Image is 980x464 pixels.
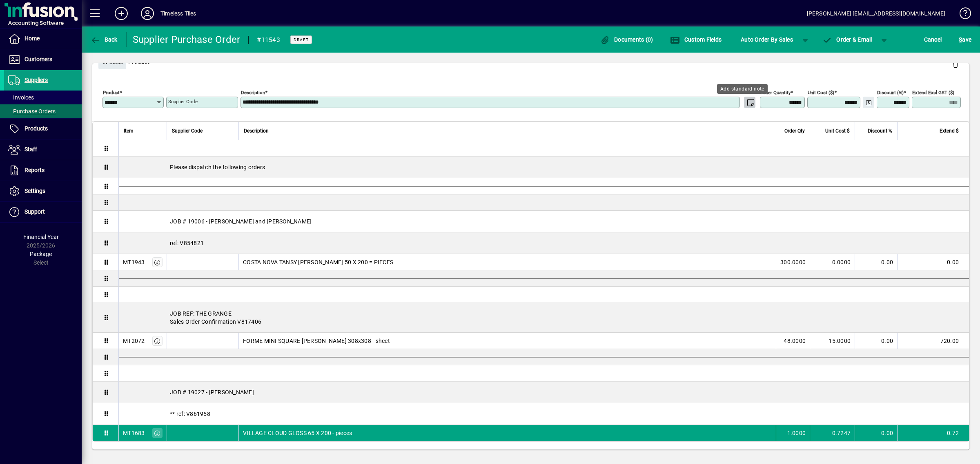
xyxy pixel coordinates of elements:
[863,97,874,108] button: Change Price Levels
[810,254,855,270] td: 0.0000
[8,94,34,101] span: Invoices
[600,36,653,43] span: Documents (0)
[243,258,393,266] span: COSTA NOVA TANSY [PERSON_NAME] 50 X 200 = PIECES
[96,58,128,65] app-page-header-button: Close
[776,333,810,349] td: 48.0000
[4,139,82,160] a: Staff
[855,425,897,441] td: 0.00
[810,425,855,441] td: 0.7247
[897,333,969,349] td: 720.00
[4,91,82,104] a: Invoices
[24,77,48,83] span: Suppliers
[24,208,45,215] span: Support
[4,202,82,222] a: Support
[24,146,37,152] span: Staff
[98,55,126,69] button: Close
[959,33,971,46] span: ave
[957,32,973,47] button: Save
[23,234,59,240] span: Financial Year
[959,36,962,43] span: S
[119,232,969,254] div: ref: V854821
[4,49,82,70] a: Customers
[4,181,82,201] a: Settings
[123,258,145,266] div: MT1943
[124,126,134,135] span: Item
[88,32,120,47] button: Back
[103,90,120,95] mat-label: Product
[244,126,269,135] span: Description
[24,188,45,194] span: Settings
[737,32,797,47] button: Auto Order By Sales
[855,333,897,349] td: 0.00
[717,84,768,94] div: Add standard note
[760,90,791,95] mat-label: Order Quantity
[123,429,145,437] div: MT1683
[776,425,810,441] td: 1.0000
[940,126,959,135] span: Extend $
[4,160,82,181] a: Reports
[4,119,82,139] a: Products
[119,211,969,232] div: JOB # 19006 - [PERSON_NAME] and [PERSON_NAME]
[24,167,45,173] span: Reports
[822,36,872,43] span: Order & Email
[868,126,892,135] span: Discount %
[160,7,196,20] div: Timeless Tiles
[912,90,954,95] mat-label: Extend excl GST ($)
[825,126,850,135] span: Unit Cost $
[784,126,805,135] span: Order Qty
[808,90,834,95] mat-label: Unit Cost ($)
[4,29,82,49] a: Home
[668,32,724,47] button: Custom Fields
[168,99,198,104] mat-label: Supplier Code
[810,333,855,349] td: 15.0000
[946,55,965,74] button: Delete
[807,7,945,20] div: [PERSON_NAME] [EMAIL_ADDRESS][DOMAIN_NAME]
[241,90,265,95] mat-label: Description
[4,104,82,118] a: Purchase Orders
[924,33,942,46] span: Cancel
[119,303,969,332] div: JOB REF: THE GRANGE Sales Order Confirmation V817406
[257,33,280,46] div: #11543
[243,429,352,437] span: VILLAGE CLOUD GLOSS 65 X 200 - pieces
[172,126,203,135] span: Supplier Code
[897,254,969,270] td: 0.00
[922,32,944,47] button: Cancel
[108,6,134,21] button: Add
[741,33,793,46] span: Auto Order By Sales
[670,36,722,43] span: Custom Fields
[119,382,969,403] div: JOB # 19027 - [PERSON_NAME]
[24,35,40,42] span: Home
[877,90,904,95] mat-label: Discount (%)
[776,254,810,270] td: 300.0000
[294,37,309,42] span: Draft
[8,108,56,115] span: Purchase Orders
[818,32,876,47] button: Order & Email
[953,2,970,28] a: Knowledge Base
[134,6,160,21] button: Profile
[30,251,52,257] span: Package
[946,61,965,68] app-page-header-button: Delete
[855,254,897,270] td: 0.00
[243,337,390,345] span: FORME MINI SQUARE [PERSON_NAME] 308x308 - sheet
[133,33,241,46] div: Supplier Purchase Order
[90,36,118,43] span: Back
[897,425,969,441] td: 0.72
[119,157,969,178] div: Please dispatch the following orders
[123,337,145,345] div: MT2072
[24,125,48,132] span: Products
[24,56,52,62] span: Customers
[82,32,127,47] app-page-header-button: Back
[119,403,969,424] div: ** ref: V861958
[598,32,655,47] button: Documents (0)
